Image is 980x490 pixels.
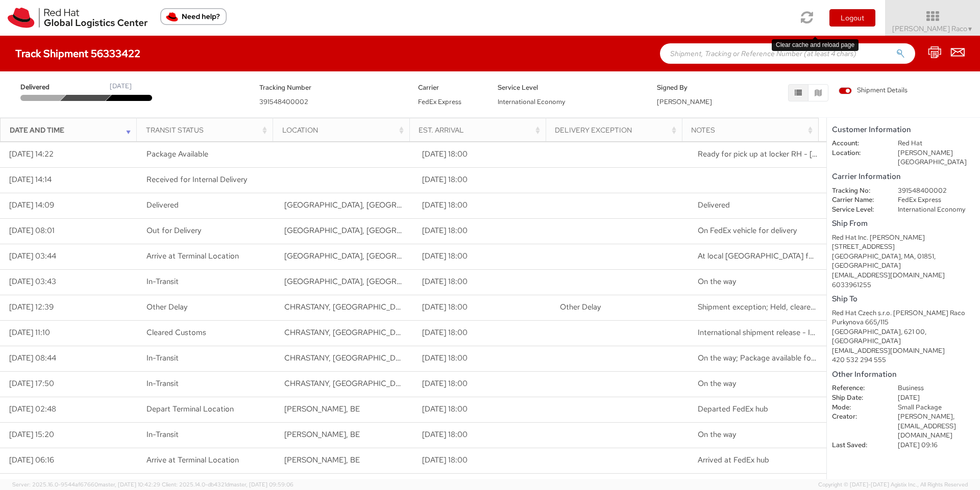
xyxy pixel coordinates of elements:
span: Depart Terminal Location [146,404,234,414]
dt: Tracking No: [824,186,890,196]
td: [DATE] 18:00 [413,244,551,269]
div: Est. Arrival [419,125,543,135]
td: [DATE] 18:00 [413,320,551,346]
span: Received for Internal Delivery [146,174,247,185]
dt: Creator: [824,412,890,422]
td: [DATE] 18:00 [413,269,551,295]
div: 420 532 294 555 [832,355,975,365]
span: Other Delay [146,302,187,312]
span: In-Transit [146,429,179,440]
span: Delivered [146,200,179,210]
dt: Location: [824,148,890,158]
span: master, [DATE] 10:42:29 [98,481,160,488]
span: [PERSON_NAME], [898,412,954,421]
span: Server: 2025.16.0-9544af67660 [12,481,160,488]
span: Delivered [20,83,64,92]
span: CHRASTANY, CZ [284,302,411,312]
h5: Service Level [498,84,642,91]
dt: Carrier Name: [824,195,890,205]
span: 391548400002 [259,97,308,106]
span: Copyright © [DATE]-[DATE] Agistix Inc., All Rights Reserved [818,481,968,489]
td: [DATE] 18:00 [413,218,551,244]
div: [GEOGRAPHIC_DATA], 621 00, [GEOGRAPHIC_DATA] [832,327,975,346]
span: Shipment Details [839,86,908,95]
span: Package Available [146,149,208,159]
td: [DATE] 18:00 [413,422,551,448]
span: Departed FedEx hub [698,404,768,414]
span: SYROVICE, CZ [284,276,445,287]
dt: Last Saved: [824,441,890,450]
span: In-Transit [146,378,179,389]
span: Cleared Customs [146,327,206,338]
div: Clear cache and reload page [772,39,859,51]
span: Delivered [698,200,730,210]
h5: Signed By [657,84,721,91]
h5: Customer Information [832,125,975,134]
div: [EMAIL_ADDRESS][DOMAIN_NAME] [832,271,975,280]
span: International shipment release - Import [698,327,831,338]
span: In-Transit [146,353,179,363]
span: On FedEx vehicle for delivery [698,225,797,236]
span: Arrive at Terminal Location [146,455,239,465]
span: On the way [698,276,736,287]
h5: Other Information [832,370,975,379]
span: At local FedEx facility [698,251,828,261]
td: [DATE] 18:00 [413,295,551,320]
h5: Tracking Number [259,84,403,91]
div: Transit Status [146,125,270,135]
td: [DATE] 18:00 [413,193,551,218]
dt: Account: [824,139,890,148]
span: In-Transit [146,276,179,287]
img: rh-logistics-00dfa346123c4ec078e1.svg [8,8,148,28]
span: Client: 2025.14.0-db4321d [162,481,293,488]
dt: Service Level: [824,205,890,215]
span: FedEx Express [418,97,461,106]
dt: Ship Date: [824,393,890,403]
span: ▼ [967,25,973,33]
span: On the way [698,378,736,389]
h5: Ship To [832,295,975,303]
td: [DATE] 18:00 [413,142,551,167]
span: International Economy [498,97,565,106]
h5: Ship From [832,219,975,228]
td: [DATE] 18:00 [413,448,551,473]
td: [DATE] 18:00 [413,346,551,371]
div: Location [282,125,406,135]
dt: Mode: [824,403,890,412]
td: [DATE] 18:00 [413,371,551,397]
label: Shipment Details [839,86,908,97]
button: Need help? [160,8,227,25]
span: SYROVICE, CZ [284,225,445,236]
td: [DATE] 18:00 [413,167,551,193]
span: Arrived at FedEx hub [698,455,769,465]
div: [EMAIL_ADDRESS][DOMAIN_NAME] [832,346,975,356]
h5: Carrier [418,84,482,91]
span: BRNO, CZ [284,200,445,210]
span: GRACE-HOLLOGNE, BE [284,429,360,440]
div: 6033961255 [832,280,975,290]
td: [DATE] 18:00 [413,397,551,422]
div: [STREET_ADDRESS] [832,242,975,252]
span: master, [DATE] 09:59:06 [229,481,293,488]
span: Out for Delivery [146,225,201,236]
div: Red Hat Inc. [PERSON_NAME] [832,233,975,243]
div: Date and Time [10,125,134,135]
span: On the way; Package available for clearance [698,353,848,363]
input: Shipment, Tracking or Reference Number (at least 4 chars) [660,43,915,64]
div: [GEOGRAPHIC_DATA], MA, 01851, [GEOGRAPHIC_DATA] [832,252,975,271]
div: [DATE] [110,82,132,91]
span: GRACE-HOLLOGNE, BE [284,404,360,414]
span: CHRASTANY, CZ [284,353,411,363]
span: [PERSON_NAME] [657,97,712,106]
span: CHRASTANY, CZ [284,327,411,338]
span: SYROVICE, CZ [284,251,445,261]
span: [PERSON_NAME] Raco [892,24,973,33]
span: Arrive at Terminal Location [146,251,239,261]
span: CHRASTANY, CZ [284,378,411,389]
span: On the way [698,429,736,440]
button: Logout [829,9,875,27]
dt: Reference: [824,383,890,393]
span: Ready for pick up at locker RH - Brno TPB-C-74 [698,149,925,159]
div: Purkynova 665/115 [832,318,975,327]
h5: Carrier Information [832,172,975,181]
